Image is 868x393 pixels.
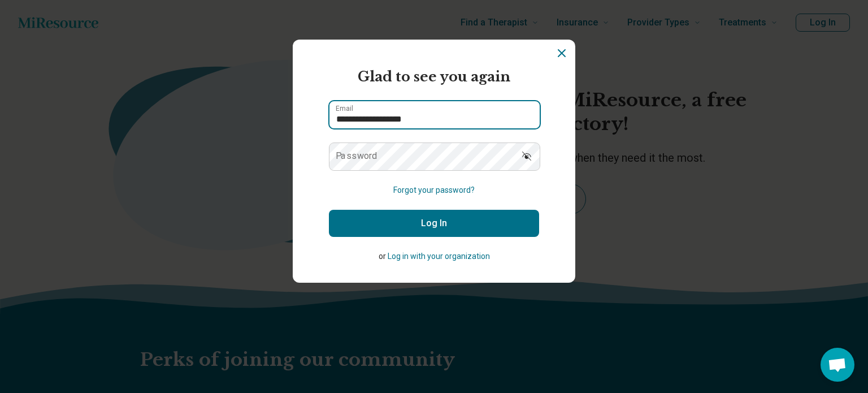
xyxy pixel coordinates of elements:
[329,251,539,262] p: or
[329,210,539,237] button: Log In
[293,40,575,283] section: Login Dialog
[336,105,353,112] label: Email
[514,142,539,170] button: Show password
[555,46,568,60] button: Dismiss
[393,184,475,196] button: Forgot your password?
[388,251,490,262] button: Log in with your organization
[329,67,539,87] h2: Glad to see you again
[336,152,377,161] label: Password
